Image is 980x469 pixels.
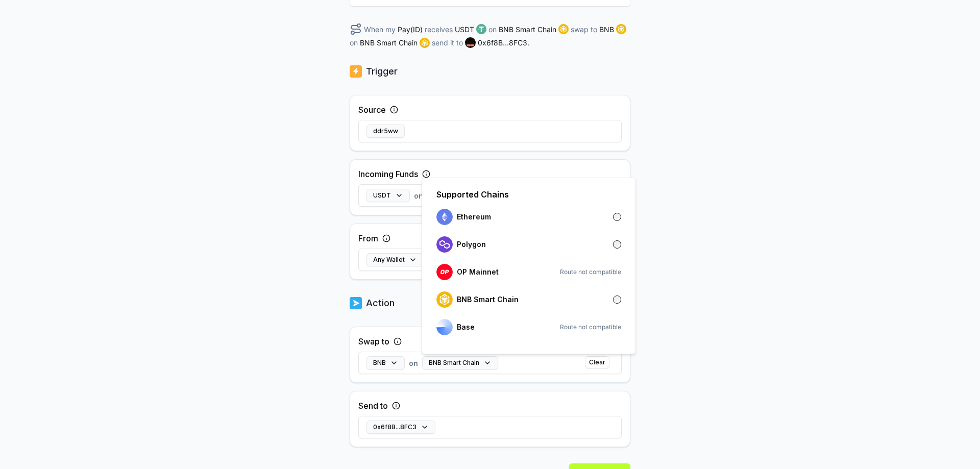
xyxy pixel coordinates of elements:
p: OP Mainnet [457,268,499,276]
img: logo [436,236,453,253]
img: logo [436,209,453,225]
span: BNB [599,24,614,35]
img: logo [436,319,453,335]
p: BNB Smart Chain [457,295,519,304]
span: 0x6f8B...8FC3 . [478,37,529,48]
label: Swap to [358,335,389,348]
span: Route not compatible [560,323,621,331]
p: Ethereum [457,213,491,221]
p: Polygon [457,240,486,249]
p: Base [457,323,475,331]
img: logo [436,291,453,308]
img: logo [350,64,362,79]
img: logo [350,296,362,310]
img: logo [476,24,486,34]
label: Source [358,104,386,116]
div: When my receives on swap to on send it to [350,23,630,48]
button: Any Wallet [366,253,424,266]
button: USDT [366,189,410,202]
button: BNB [366,356,405,369]
label: From [358,232,378,244]
label: Incoming Funds [358,168,418,180]
span: USDT [455,24,474,35]
button: 0x6f8B...8FC3 [366,421,435,434]
div: BNB Smart Chain [422,178,636,354]
p: Supported Chains [436,188,509,201]
span: on [414,190,423,201]
label: Send to [358,400,388,412]
span: Pay(ID) [398,24,423,35]
span: Route not compatible [560,268,621,276]
img: logo [436,264,453,280]
img: logo [558,24,569,34]
button: BNB Smart Chain [422,356,498,369]
img: logo [616,24,626,34]
span: BNB Smart Chain [360,37,418,48]
button: ddr5ww [366,125,405,138]
img: logo [420,38,430,48]
span: BNB Smart Chain [499,24,556,35]
span: on [409,358,418,368]
p: Action [366,296,395,310]
p: Trigger [366,64,398,79]
button: Clear [585,356,609,368]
